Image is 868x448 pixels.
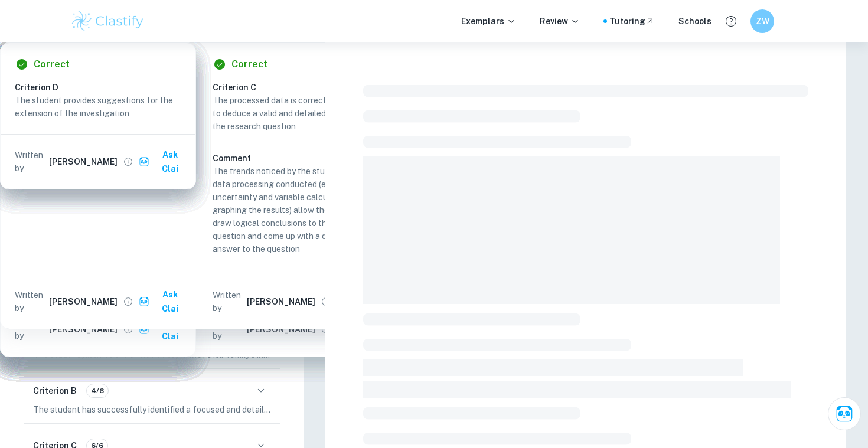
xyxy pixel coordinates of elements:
[87,385,108,396] span: 4/6
[461,15,516,28] p: Exemplars
[15,94,181,120] p: The student provides suggestions for the extension of the investigation
[120,153,136,170] button: View full profile
[247,295,315,308] h6: [PERSON_NAME]
[33,403,271,416] p: The student has successfully identified a focused and detailed topic of the investigation, provid...
[136,312,191,347] button: Ask Clai
[33,384,77,397] h6: Criterion B
[750,9,774,33] button: ZW
[34,57,70,71] h6: Correct
[15,81,191,94] h6: Criterion D
[828,397,861,430] button: Ask Clai
[609,15,655,28] a: Tutoring
[756,15,769,28] h6: ZW
[231,57,267,71] h6: Correct
[213,81,389,94] h6: Criterion C
[318,293,334,310] button: View full profile
[49,323,118,336] h6: [PERSON_NAME]
[136,144,191,179] button: Ask Clai
[213,289,244,315] p: Written by
[139,296,150,308] img: clai.svg
[120,293,136,310] button: View full profile
[49,295,118,308] h6: [PERSON_NAME]
[49,155,118,168] h6: [PERSON_NAME]
[540,15,580,28] p: Review
[139,156,150,168] img: clai.svg
[247,323,315,336] h6: [PERSON_NAME]
[213,316,244,342] p: Written by
[15,316,47,342] p: Written by
[15,149,47,175] p: Written by
[136,284,191,319] button: Ask Clai
[213,165,379,256] p: The trends noticed by the student and the data processing conducted (e.g. uncertainty and variabl...
[318,321,334,338] button: View full profile
[213,94,379,133] p: The processed data is correctly interpreted to deduce a valid and detailed conclusion to the rese...
[120,321,136,338] button: View full profile
[213,152,379,165] h6: Comment
[721,11,741,31] button: Help and Feedback
[15,289,47,315] p: Written by
[70,9,145,33] img: Clastify logo
[678,15,712,28] a: Schools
